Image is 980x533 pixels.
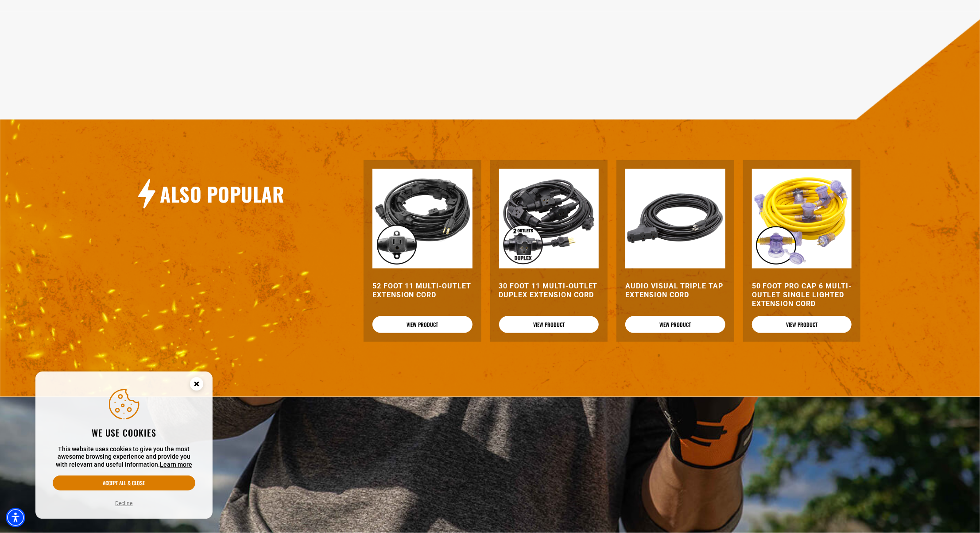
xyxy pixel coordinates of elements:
a: View Product [372,316,473,333]
img: black [372,169,473,269]
a: 30 Foot 11 Multi-Outlet Duplex Extension Cord [499,282,599,299]
button: Decline [113,499,136,508]
button: Accept all & close [53,475,195,491]
h2: We use cookies [53,427,195,438]
a: View Product [625,316,725,333]
h2: Also Popular [160,181,284,207]
aside: Cookie Consent [35,372,213,519]
img: yellow [752,169,852,269]
a: Audio Visual Triple Tap Extension Cord [625,282,725,299]
button: Close this option [181,372,213,399]
a: This website uses cookies to give you the most awesome browsing experience and provide you with r... [160,461,192,468]
div: Accessibility Menu [6,508,25,527]
a: View Product [752,316,852,333]
img: black [625,169,725,269]
p: This website uses cookies to give you the most awesome browsing experience and provide you with r... [53,445,195,469]
a: 52 Foot 11 Multi-Outlet Extension Cord [372,282,473,299]
a: 50 Foot Pro Cap 6 Multi-Outlet Single Lighted Extension Cord [752,282,852,308]
img: black [499,169,599,269]
a: View Product [499,316,599,333]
